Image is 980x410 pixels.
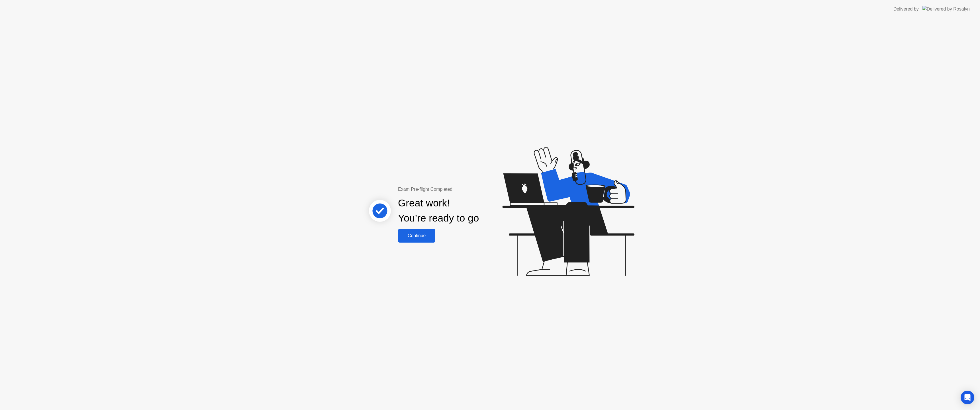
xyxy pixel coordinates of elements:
div: Open Intercom Messenger [961,391,974,404]
div: Delivered by [893,6,919,13]
div: Continue [400,233,434,238]
div: Exam Pre-flight Completed [398,186,516,193]
img: Delivered by Rosalyn [922,6,970,12]
button: Continue [398,229,435,243]
div: Great work! You’re ready to go [398,196,479,226]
